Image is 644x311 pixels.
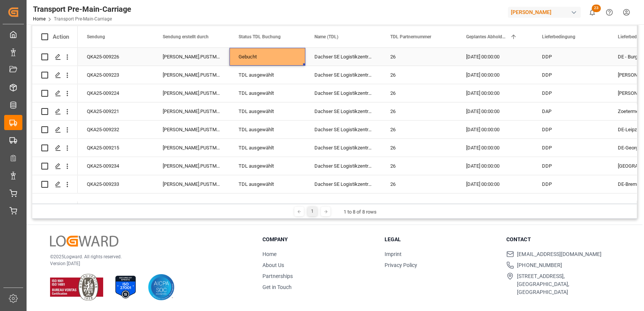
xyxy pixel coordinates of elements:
[78,48,154,66] div: QKA25-009226
[381,48,457,66] div: 26
[87,34,105,39] span: Sendung
[50,274,103,300] img: ISO 9001 & ISO 14001 Certification
[154,102,229,120] div: [PERSON_NAME].PUSTMUELLER
[385,236,497,243] h3: Legal
[78,157,154,175] div: QKA25-009234
[154,175,229,193] div: [PERSON_NAME].PUSTMUELLER
[381,84,457,102] div: 26
[457,48,533,66] div: [DATE] 00:00:00
[32,102,78,121] div: Press SPACE to select this row.
[308,207,317,216] div: 1
[53,33,69,40] div: Action
[344,208,377,216] div: 1 to 8 of 8 rows
[381,157,457,175] div: 26
[32,66,78,84] div: Press SPACE to select this row.
[154,66,229,84] div: [PERSON_NAME].PUSTMUELLER
[239,48,296,66] div: Gebucht
[533,48,609,66] div: DDP
[533,102,609,120] div: DAP
[457,157,533,175] div: [DATE] 00:00:00
[32,121,78,139] div: Press SPACE to select this row.
[78,139,154,157] div: QKA25-009215
[305,102,381,120] div: Dachser SE Logistikzentrum [GEOGRAPHIC_DATA]
[381,139,457,157] div: 26
[50,260,243,267] p: Version [DATE]
[305,48,381,66] div: Dachser SE Logistikzentrum [GEOGRAPHIC_DATA]
[506,236,619,243] h3: Contact
[154,157,229,175] div: [PERSON_NAME].PUSTMUELLER
[239,139,296,157] div: TDL ausgewählt
[239,103,296,120] div: TDL ausgewählt
[239,66,296,84] div: TDL ausgewählt
[305,175,381,193] div: Dachser SE Logistikzentrum [GEOGRAPHIC_DATA]
[78,66,154,84] div: QKA25-009223
[239,157,296,175] div: TDL ausgewählt
[601,4,618,21] button: Help Center
[154,139,229,157] div: [PERSON_NAME].PUSTMUELLER
[33,3,131,15] div: Transport Pre-Main-Carriage
[262,273,293,279] a: Partnerships
[148,274,174,300] img: AICPA SOC
[154,48,229,66] div: [PERSON_NAME].PUSTMUELLER
[533,84,609,102] div: DDP
[390,34,431,39] span: TDL Partnernummer
[305,66,381,84] div: Dachser SE Logistikzentrum [GEOGRAPHIC_DATA]
[262,251,276,257] a: Home
[385,262,417,268] a: Privacy Policy
[33,16,46,22] a: Home
[112,274,139,300] img: ISO 27001 Certification
[508,5,584,19] button: [PERSON_NAME]
[50,236,118,247] img: Logward Logo
[584,4,601,21] button: show 23 new notifications
[262,262,284,268] a: About Us
[305,139,381,157] div: Dachser SE Logistikzentrum [GEOGRAPHIC_DATA]
[457,139,533,157] div: [DATE] 00:00:00
[262,284,292,290] a: Get in Touch
[50,253,243,260] p: © 2025 Logward. All rights reserved.
[457,121,533,138] div: [DATE] 00:00:00
[457,102,533,120] div: [DATE] 00:00:00
[517,261,562,269] span: [PHONE_NUMBER]
[457,84,533,102] div: [DATE] 00:00:00
[32,175,78,193] div: Press SPACE to select this row.
[457,175,533,193] div: [DATE] 00:00:00
[533,139,609,157] div: DDP
[78,175,154,193] div: QKA25-009233
[533,121,609,138] div: DDP
[305,84,381,102] div: Dachser SE Logistikzentrum [GEOGRAPHIC_DATA]
[305,121,381,138] div: Dachser SE Logistikzentrum [GEOGRAPHIC_DATA]
[381,66,457,84] div: 26
[32,157,78,175] div: Press SPACE to select this row.
[32,48,78,66] div: Press SPACE to select this row.
[517,250,601,258] span: [EMAIL_ADDRESS][DOMAIN_NAME]
[163,34,209,39] span: Sendung erstellt durch
[305,157,381,175] div: Dachser SE Logistikzentrum [GEOGRAPHIC_DATA]
[533,175,609,193] div: DDP
[385,251,402,257] a: Imprint
[239,121,296,138] div: TDL ausgewählt
[32,139,78,157] div: Press SPACE to select this row.
[533,157,609,175] div: DDP
[542,34,575,39] span: Lieferbedingung
[78,121,154,138] div: QKA25-009232
[78,102,154,120] div: QKA25-009221
[239,176,296,193] div: TDL ausgewählt
[592,5,601,12] span: 23
[314,34,338,39] span: Name (TDL)
[466,34,507,39] span: Geplantes Abholdatum
[262,236,375,243] h3: Company
[381,121,457,138] div: 26
[457,66,533,84] div: [DATE] 00:00:00
[239,85,296,102] div: TDL ausgewählt
[533,66,609,84] div: DDP
[78,84,154,102] div: QKA25-009224
[517,272,619,296] span: [STREET_ADDRESS], [GEOGRAPHIC_DATA], [GEOGRAPHIC_DATA]
[239,34,281,39] span: Status TDL Buchung
[154,84,229,102] div: [PERSON_NAME].PUSTMUELLER
[381,175,457,193] div: 26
